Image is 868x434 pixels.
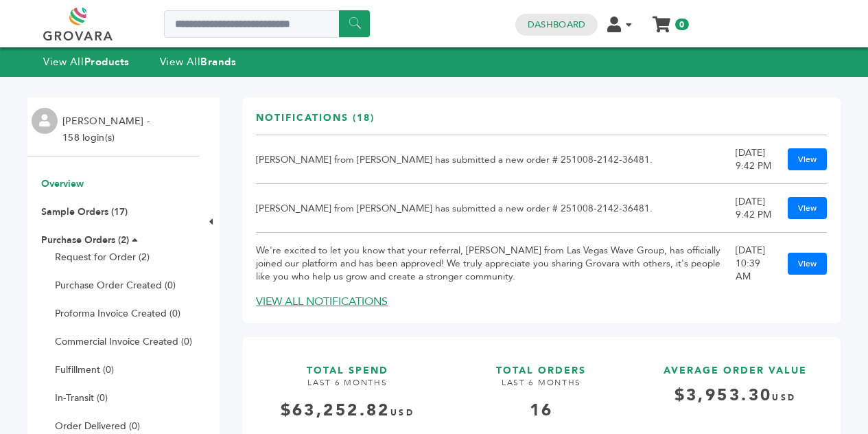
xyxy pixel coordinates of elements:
td: We're excited to let you know that your referral, [PERSON_NAME] from Las Vegas Wave Group, has of... [256,233,736,295]
span: USD [390,407,414,418]
h3: TOTAL ORDERS [450,351,633,378]
h3: AVERAGE ORDER VALUE [644,351,827,378]
div: 16 [450,399,633,422]
li: [PERSON_NAME] - 158 login(s) [62,113,153,146]
td: [PERSON_NAME] from [PERSON_NAME] has submitted a new order # 251008-2142-36481. [256,184,736,233]
a: Commercial Invoice Created (0) [55,335,192,348]
a: In-Transit (0) [55,391,108,404]
div: $63,252.82 [256,399,439,422]
h3: TOTAL SPEND [256,351,439,378]
strong: Brands [200,55,236,69]
a: View [788,148,827,170]
h3: Notifications (18) [256,111,375,135]
a: Fulfillment (0) [55,363,114,376]
div: [DATE] 9:42 PM [736,146,774,172]
a: Overview [41,177,84,190]
img: profile.png [32,108,58,134]
a: Dashboard [528,19,585,31]
a: Sample Orders (17) [41,205,128,218]
a: VIEW ALL NOTIFICATIONS [256,294,388,309]
strong: Products [84,55,130,69]
div: [DATE] 9:42 PM [736,195,774,221]
a: AVERAGE ORDER VALUE $3,953.30USD [644,351,827,418]
input: Search a product or brand... [164,10,370,38]
span: USD [772,392,796,403]
span: 0 [675,19,688,30]
h4: LAST 6 MONTHS [450,377,633,399]
a: Purchase Orders (2) [41,233,129,247]
a: Order Delivered (0) [55,420,140,433]
a: View [788,197,827,219]
a: Request for Order (2) [55,251,150,264]
a: Proforma Invoice Created (0) [55,307,180,320]
a: My Cart [654,12,670,27]
a: View AllBrands [160,55,237,69]
a: Purchase Order Created (0) [55,279,176,292]
h4: $3,953.30 [644,384,827,418]
a: View AllProducts [43,55,130,69]
h4: LAST 6 MONTHS [256,377,439,399]
a: View [788,253,827,275]
td: [PERSON_NAME] from [PERSON_NAME] has submitted a new order # 251008-2142-36481. [256,135,736,184]
div: [DATE] 10:39 AM [736,244,774,283]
